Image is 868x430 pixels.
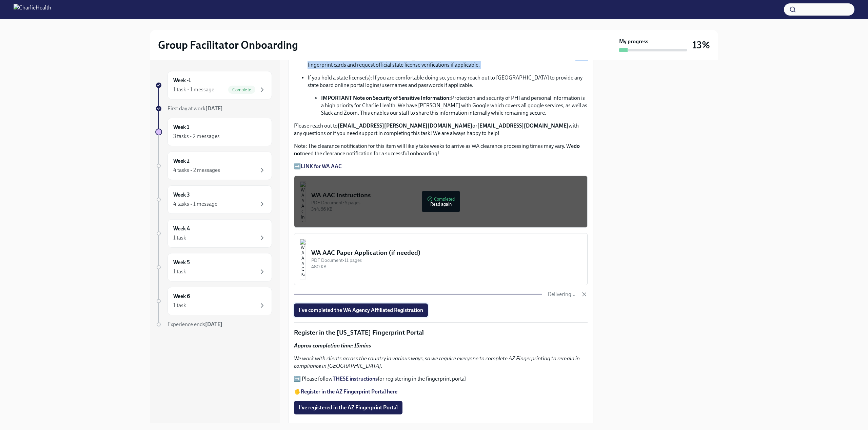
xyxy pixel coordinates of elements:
a: Week 13 tasks • 2 messages [155,118,272,146]
p: 🖐️ [294,388,588,395]
h6: Week 4 [173,225,190,232]
div: 1 task [173,302,186,309]
div: WA AAC Instructions [311,191,582,200]
p: ➡️ [294,163,588,170]
div: 4 tasks • 2 messages [173,166,220,174]
strong: [EMAIL_ADDRESS][DOMAIN_NAME] [477,122,569,129]
strong: [DATE] [205,321,222,327]
strong: My progress [619,38,648,45]
strong: do not [294,143,580,157]
span: I've completed the WA Agency Affiliated Registration [299,307,423,314]
a: Week -11 task • 1 messageComplete [155,71,272,99]
div: 1 task [173,234,186,242]
a: Week 34 tasks • 1 message [155,185,272,214]
div: 344.66 KB [311,206,582,212]
div: PDF Document • 11 pages [311,257,582,264]
p: If you hold a state license(s): If you are comfortable doing so, you may reach out to [GEOGRAPHIC... [308,74,588,89]
h2: Group Facilitator Onboarding [158,38,298,52]
span: Experience ends [167,321,222,327]
a: LINK for WA AAC [301,163,342,169]
a: Week 61 task [155,287,272,315]
a: First day at work[DATE] [155,105,272,112]
div: 1 task • 1 message [173,86,214,93]
h6: Week 3 [173,191,190,199]
p: Delivering... [548,291,575,298]
strong: IMPORTANT Note on Security of Sensitive Information: [321,95,451,101]
div: 480 KB [311,264,582,270]
strong: [EMAIL_ADDRESS][PERSON_NAME][DOMAIN_NAME] [338,122,472,129]
p: Register in the [US_STATE] Fingerprint Portal [294,328,588,337]
div: 4 tasks • 1 message [173,200,217,208]
strong: Approx completion time: 15mins [294,342,371,349]
button: Cancel [581,291,588,298]
a: Week 51 task [155,253,272,281]
img: WA AAC Paper Application (if needed) [300,239,306,279]
span: I've registered in the AZ Fingerprint Portal [299,404,398,411]
a: Register in the AZ Fingerprint Portal here [301,388,397,395]
h3: 13% [692,39,710,51]
h6: Week 5 [173,259,190,266]
h6: Week 6 [173,293,190,300]
h6: Week -1 [173,77,191,84]
div: WA AAC Paper Application (if needed) [311,248,582,257]
button: WA AAC InstructionsPDF Document•6 pages344.66 KBCompletedRead again [294,176,588,228]
button: WA AAC Paper Application (if needed)PDF Document•11 pages480 KB [294,233,588,285]
div: PDF Document • 6 pages [311,200,582,206]
strong: [DATE] [205,105,223,112]
li: Protection and security of PHI and personal information is a high priority for Charlie Health. We... [321,94,588,117]
h6: Week 2 [173,157,190,165]
button: I've registered in the AZ Fingerprint Portal [294,401,402,414]
a: Week 24 tasks • 2 messages [155,152,272,180]
h6: Week 1 [173,123,189,131]
span: Complete [228,87,255,92]
button: I've completed the WA Agency Affiliated Registration [294,303,428,317]
em: We work with clients across the country in various ways, so we require everyone to complete AZ Fi... [294,355,580,369]
div: 3 tasks • 2 messages [173,133,220,140]
a: Week 41 task [155,219,272,248]
div: 1 task [173,268,186,275]
span: First day at work [167,105,223,112]
p: Note: The clearance notification for this item will likely take weeks to arrive as WA clearance p... [294,142,588,157]
img: CharlieHealth [14,4,51,15]
p: Please reach out to or with any questions or if you need support in completing this task! We are ... [294,122,588,137]
p: ➡️ Please follow for registering in the fingerprint portal [294,375,588,383]
img: WA AAC Instructions [300,181,306,222]
a: THESE instructions [333,376,378,382]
